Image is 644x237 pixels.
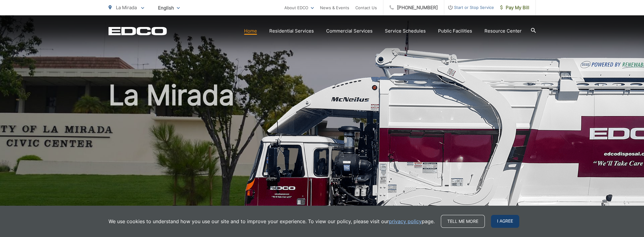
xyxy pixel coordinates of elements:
a: News & Events [320,4,349,11]
span: La Mirada [116,5,137,10]
p: We use cookies to understand how you use our site and to improve your experience. To view our pol... [109,218,435,225]
a: About EDCO [284,4,314,11]
a: Service Schedules [385,27,426,35]
a: Commercial Services [326,27,373,35]
a: Contact Us [355,4,377,11]
span: English [153,2,184,13]
a: privacy policy [389,218,422,225]
a: EDCD logo. Return to the homepage. [109,27,167,35]
a: Resource Center [484,27,522,35]
a: Tell me more [441,215,485,228]
span: Pay My Bill [500,4,529,11]
a: Home [244,27,257,35]
a: Public Facilities [438,27,472,35]
a: Residential Services [269,27,314,35]
span: I agree [491,215,519,228]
